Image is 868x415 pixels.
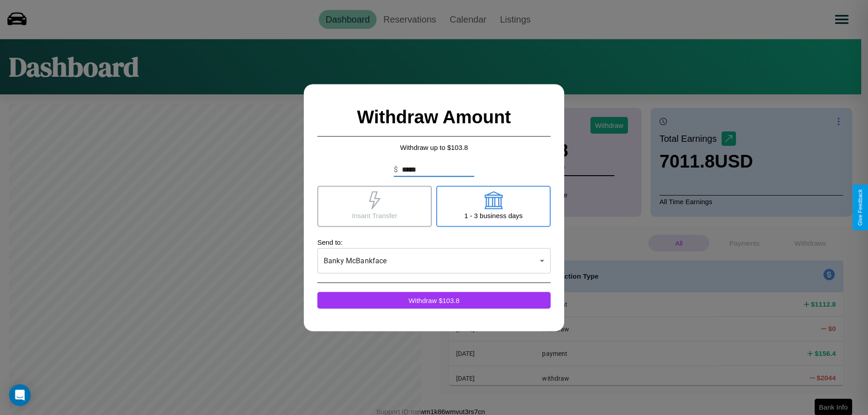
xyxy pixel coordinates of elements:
div: Banky McBankface [317,248,551,273]
p: Withdraw up to $ 103.8 [317,141,551,153]
button: Withdraw $103.8 [317,292,551,308]
p: Insant Transfer [352,209,397,221]
p: Send to: [317,236,551,248]
p: $ [394,164,398,175]
div: Open Intercom Messenger [9,384,31,406]
p: 1 - 3 business days [464,209,523,221]
div: Give Feedback [857,189,863,226]
h2: Withdraw Amount [317,98,551,136]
